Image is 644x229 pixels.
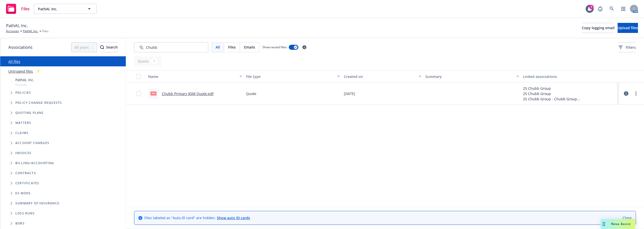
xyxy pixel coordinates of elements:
[626,45,636,50] span: Filters
[0,158,126,228] div: Folder Tree Example
[619,42,636,52] button: Filters
[38,6,82,12] span: PathAI, Inc.
[601,219,635,229] button: Nova Assist
[100,42,118,52] button: SearchSearch
[523,96,617,102] div: 25 Chubb Group - Chubb Group
[4,2,32,16] a: Files
[618,23,638,33] button: Upload files
[344,74,416,79] div: Created on
[8,59,20,64] a: All files
[246,74,334,79] div: File type
[15,82,34,87] span: Account
[146,70,244,82] button: Name
[589,4,594,9] div: 7
[15,162,54,165] span: Billing/Accounting
[150,91,156,95] span: pdf
[618,4,628,14] a: Switch app
[15,142,49,145] span: Account charges
[34,4,97,14] button: PathAI, Inc.
[144,215,250,220] span: Files labeled as "Auto ID card" are hidden.
[15,152,32,155] span: Invoices
[523,74,617,79] div: Linked associations
[134,42,208,52] input: Search by keyword...
[633,90,639,97] a: more
[246,91,256,96] span: Quote
[607,4,617,14] a: Search
[136,74,141,79] input: Select all
[425,74,514,79] div: Summary
[15,202,59,205] span: Summary of insurance
[8,44,32,51] span: Associations
[15,131,28,134] span: Claims
[15,101,62,104] span: Policy change requests
[611,222,631,226] span: Nova Assist
[619,45,636,50] span: Filters
[15,77,34,82] span: PathAI, Inc.
[15,111,44,114] span: Quoting plans
[15,91,31,94] span: Policies
[623,215,632,220] a: Close
[217,215,250,220] a: Show auto ID cards
[15,172,36,175] span: Contracts
[582,25,615,30] span: Copy logging email
[244,70,342,82] button: File type
[15,222,25,225] span: BORs
[6,29,19,33] a: Accounts
[6,22,28,29] span: PathAI, Inc.
[342,70,423,82] button: Created on
[0,76,126,158] div: Tree Example
[136,91,141,96] input: Toggle Row Selected
[244,44,255,50] span: Emails
[15,182,39,185] span: Certificates
[262,45,287,49] span: Show nested files
[162,91,214,96] a: Chubb Primary $5M Quote.pdf
[595,4,605,14] a: Report a Bug
[15,212,35,215] span: Loss Runs
[100,42,118,52] div: Search
[100,45,104,49] svg: Search
[15,192,31,195] span: Ex Mods
[8,69,33,74] a: Untriaged files
[523,86,617,91] div: 25 Chubb Group
[423,70,521,82] button: Summary
[23,29,38,33] a: PathAI, Inc.
[216,44,220,50] span: All
[35,68,42,74] div: 1
[582,23,615,33] button: Copy logging email
[523,91,617,96] div: 25 Chubb Group
[228,44,236,50] span: Files
[15,121,31,124] span: Matters
[42,29,49,33] span: Files
[618,25,638,30] span: Upload files
[21,7,30,11] span: Files
[521,70,619,82] button: Linked associations
[148,74,236,79] div: Name
[601,219,607,229] div: Drag to move
[344,91,355,96] span: [DATE]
